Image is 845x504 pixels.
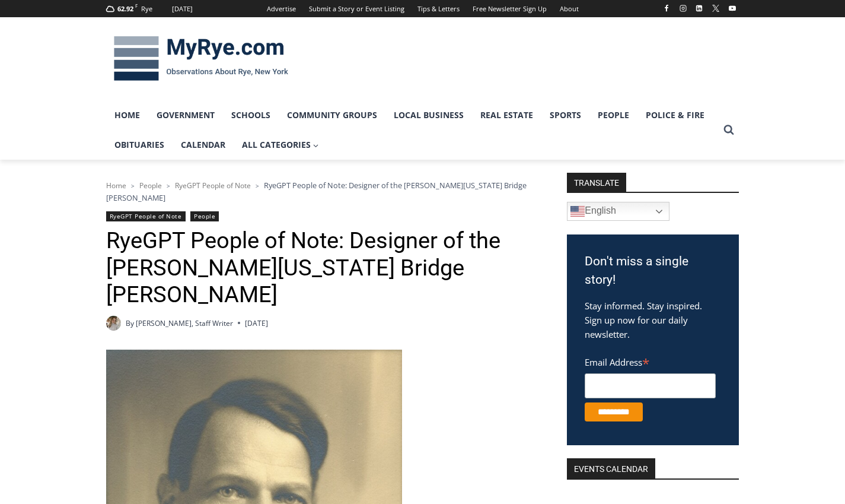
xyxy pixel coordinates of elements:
[637,100,713,130] a: Police & Fire
[106,179,536,204] nav: Breadcrumbs
[676,1,690,15] a: Instagram
[692,1,706,15] a: Linkedin
[245,318,268,329] time: [DATE]
[141,4,152,14] div: Rye
[472,100,541,130] a: Real Estate
[117,4,133,13] span: 62.92
[256,182,259,190] span: >
[131,182,135,190] span: >
[172,4,193,14] div: [DATE]
[148,100,223,130] a: Government
[139,180,162,191] a: People
[106,130,173,160] a: Obituaries
[190,211,219,221] a: People
[585,350,716,372] label: Email Address
[242,138,319,151] span: All Categories
[106,180,527,202] span: RyeGPT People of Note: Designer of the [PERSON_NAME][US_STATE] Bridge [PERSON_NAME]
[279,100,385,130] a: Community Groups
[567,458,655,478] h2: Events Calendar
[106,28,296,90] img: MyRye.com
[718,119,739,141] button: View Search Form
[709,1,723,15] a: X
[725,1,739,15] a: YouTube
[567,173,626,192] strong: TRANSLATE
[106,316,121,331] a: Author image
[541,100,589,130] a: Sports
[106,100,718,160] nav: Primary Navigation
[234,130,327,160] a: All Categories
[135,2,138,9] span: F
[585,252,721,290] h3: Don't miss a single story!
[106,180,126,191] a: Home
[589,100,637,130] a: People
[106,211,186,221] a: RyeGPT People of Note
[106,100,148,130] a: Home
[585,299,721,341] p: Stay informed. Stay inspired. Sign up now for our daily newsletter.
[223,100,279,130] a: Schools
[385,100,472,130] a: Local Business
[175,180,251,191] a: RyeGPT People of Note
[173,130,234,160] a: Calendar
[659,1,674,15] a: Facebook
[167,182,170,190] span: >
[106,227,536,309] h1: RyeGPT People of Note: Designer of the [PERSON_NAME][US_STATE] Bridge [PERSON_NAME]
[106,316,121,331] img: (PHOTO: MyRye.com Summer 2023 intern Beatrice Larzul.)
[570,204,585,218] img: en
[126,318,134,329] span: By
[136,318,233,328] a: [PERSON_NAME], Staff Writer
[567,202,669,221] a: English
